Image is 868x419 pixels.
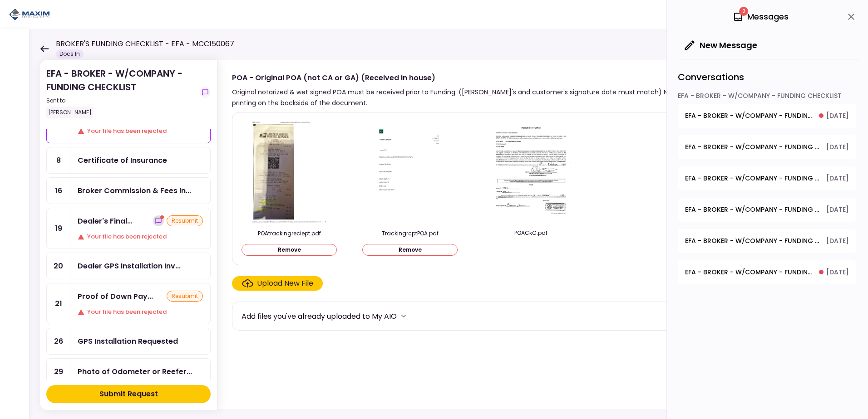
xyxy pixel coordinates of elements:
[78,127,203,136] div: Your file has been rejected
[200,87,211,98] button: show-messages
[46,97,196,105] div: Sent to:
[685,174,820,183] span: EFA - BROKER - W/COMPANY - FUNDING CHECKLIST - Proof of Down Payment 1
[685,142,820,152] span: EFA - BROKER - W/COMPANY - FUNDING CHECKLIST - Title Application
[483,229,578,237] div: POACkC.pdf
[678,166,856,190] button: open-conversation
[242,244,337,256] button: Remove
[78,307,203,317] div: Your file has been rejected
[46,253,211,279] a: 20Dealer GPS Installation Invoice
[685,111,813,121] span: EFA - BROKER - W/COMPANY - FUNDING CHECKLIST - GPS #2 Installed & Pinged
[685,236,820,246] span: EFA - BROKER - W/COMPANY - FUNDING CHECKLIST - Dealer's Final Invoice
[47,178,70,204] div: 16
[678,229,856,253] button: open-conversation
[47,283,70,324] div: 21
[78,232,203,241] div: Your file has been rejected
[678,260,856,284] button: open-conversation
[739,7,748,16] span: 2
[678,135,856,159] button: open-conversation
[46,107,94,118] div: [PERSON_NAME]
[46,147,211,174] a: 8Certificate of Insurance
[167,291,203,302] div: resubmit
[826,205,849,214] span: [DATE]
[78,336,178,347] div: GPS Installation Requested
[826,142,849,152] span: [DATE]
[78,215,133,227] div: Dealer's Final Invoice
[47,328,70,354] div: 26
[78,155,167,166] div: Certificate of Insurance
[46,283,211,324] a: 21Proof of Down Payment 1resubmitYour file has been rejected
[826,111,849,121] span: [DATE]
[257,278,313,289] div: Upload New File
[826,268,849,277] span: [DATE]
[232,87,777,108] div: Original notarized & wet signed POA must be received prior to Funding. ([PERSON_NAME]'s and custo...
[78,260,181,272] div: Dealer GPS Installation Invoice
[99,389,158,400] div: Submit Request
[47,359,70,385] div: 29
[56,39,234,49] h1: BROKER'S FUNDING CHECKLIST - EFA - MCC150067
[46,358,211,385] a: 29Photo of Odometer or Reefer hours
[56,49,84,58] div: Docs In
[78,366,192,377] div: Photo of Odometer or Reefer hours
[46,328,211,355] a: 26GPS Installation Requested
[397,309,410,323] button: more
[362,244,458,256] button: Remove
[47,208,70,248] div: 19
[78,185,191,196] div: Broker Commission & Fees Invoice
[9,8,50,21] img: Partner icon
[153,215,164,226] button: show-messages
[47,147,70,173] div: 8
[46,208,211,249] a: 19Dealer's Final Invoiceshow-messagesresubmitYour file has been rejected
[678,34,764,57] button: New Message
[46,385,211,403] button: Submit Request
[678,104,856,128] button: open-conversation
[826,174,849,183] span: [DATE]
[685,268,813,277] span: EFA - BROKER - W/COMPANY - FUNDING CHECKLIST - Proof of Company FEIN
[678,198,856,222] button: open-conversation
[685,205,820,214] span: EFA - BROKER - W/COMPANY - FUNDING CHECKLIST - Company Articles
[78,291,153,302] div: Proof of Down Payment 1
[167,215,203,226] div: resubmit
[826,236,849,246] span: [DATE]
[733,10,789,24] div: Messages
[678,91,856,104] div: EFA - BROKER - W/COMPANY - FUNDING CHECKLIST
[232,276,323,291] span: Click here to upload the required document
[362,229,458,238] div: TrackingrcptPOA.pdf
[242,311,397,322] div: Add files you've already uploaded to My AIO
[47,253,70,279] div: 20
[46,67,196,118] div: EFA - BROKER - W/COMPANY - FUNDING CHECKLIST
[242,229,337,238] div: POAtrackingreciept.pdf
[46,177,211,204] a: 16Broker Commission & Fees Invoice
[217,60,850,410] div: POA - Original POA (not CA or GA) (Received in house)Original notarized & wet signed POA must be ...
[232,72,777,83] div: POA - Original POA (not CA or GA) (Received in house)
[843,9,859,24] button: close
[678,59,859,91] div: Conversations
